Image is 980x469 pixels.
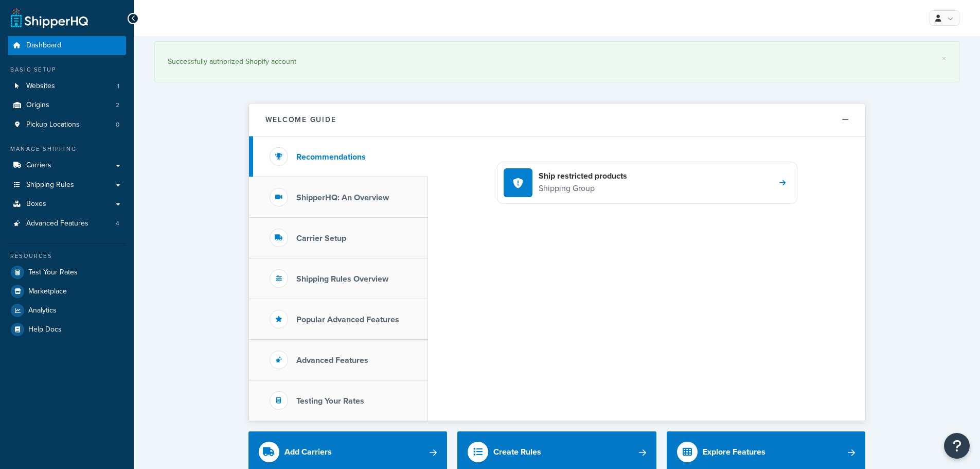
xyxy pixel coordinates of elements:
[8,115,126,134] li: Pickup Locations
[116,101,119,110] span: 2
[28,287,67,296] span: Marketplace
[539,170,627,182] h4: Ship restricted products
[8,214,126,233] li: Advanced Features
[513,178,523,188] img: shield-exclamation-white-a0cba08c.svg
[117,82,119,91] span: 1
[8,145,126,153] div: Manage Shipping
[539,182,627,195] p: Shipping Group
[944,433,970,459] button: Open Resource Center
[8,176,126,195] a: Shipping Rules
[284,445,332,459] div: Add Carriers
[8,65,126,74] div: Basic Setup
[296,274,388,284] h3: Shipping Rules Overview
[28,268,78,277] span: Test Your Rates
[26,120,80,129] span: Pickup Locations
[26,41,61,50] span: Dashboard
[296,356,368,365] h3: Advanced Features
[8,282,126,301] a: Marketplace
[28,306,57,315] span: Analytics
[26,82,55,91] span: Websites
[296,193,389,202] h3: ShipperHQ: An Overview
[26,181,74,189] span: Shipping Rules
[116,219,119,228] span: 4
[249,103,865,136] button: Welcome Guide
[28,325,62,334] span: Help Docs
[8,115,126,134] a: Pickup Locations0
[8,96,126,115] li: Origins
[26,161,51,170] span: Carriers
[296,152,366,162] h3: Recommendations
[265,116,336,124] h2: Welcome Guide
[8,77,126,96] li: Websites
[8,252,126,260] div: Resources
[168,55,946,69] div: Successfully authorized Shopify account
[8,36,126,55] a: Dashboard
[26,219,88,228] span: Advanced Features
[296,234,346,243] h3: Carrier Setup
[8,263,126,282] a: Test Your Rates
[26,101,49,110] span: Origins
[8,77,126,96] a: Websites1
[8,195,126,214] a: Boxes
[8,301,126,320] a: Analytics
[8,156,126,175] a: Carriers
[296,396,364,406] h3: Testing Your Rates
[8,96,126,115] a: Origins2
[8,214,126,233] a: Advanced Features4
[8,320,126,339] a: Help Docs
[296,315,399,324] h3: Popular Advanced Features
[942,55,946,63] a: ×
[26,200,46,209] span: Boxes
[116,120,119,129] span: 0
[493,445,541,459] div: Create Rules
[703,445,765,459] div: Explore Features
